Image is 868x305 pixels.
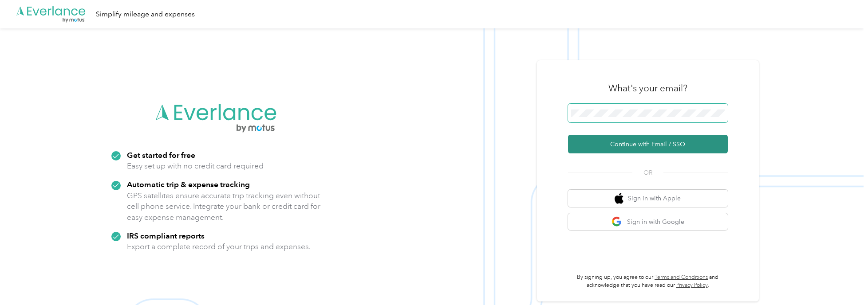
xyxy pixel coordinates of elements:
[568,135,728,153] button: Continue with Email / SSO
[127,150,195,160] strong: Get started for free
[127,180,250,189] strong: Automatic trip & expense tracking
[96,9,195,20] div: Simplify mileage and expenses
[676,282,708,289] a: Privacy Policy
[127,241,311,252] p: Export a complete record of your trips and expenses.
[608,82,687,94] h3: What's your email?
[568,274,728,289] p: By signing up, you agree to our and acknowledge that you have read our .
[612,216,623,227] img: google logo
[632,168,663,177] span: OR
[615,193,623,204] img: apple logo
[127,190,321,223] p: GPS satellites ensure accurate trip tracking even without cell phone service. Integrate your bank...
[127,231,205,240] strong: IRS compliant reports
[568,190,728,207] button: apple logoSign in with Apple
[568,213,728,231] button: google logoSign in with Google
[655,274,708,281] a: Terms and Conditions
[127,160,264,172] p: Easy set up with no credit card required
